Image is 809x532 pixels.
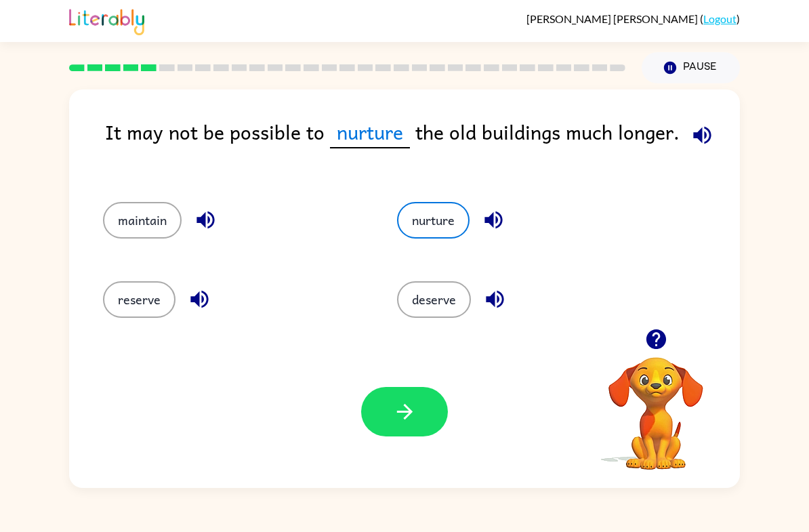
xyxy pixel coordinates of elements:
[103,281,175,318] button: reserve
[397,281,471,318] button: deserve
[526,12,700,25] span: [PERSON_NAME] [PERSON_NAME]
[69,5,144,35] img: Literably
[330,117,410,148] span: nurture
[397,202,470,239] button: nurture
[642,52,740,83] button: Pause
[105,117,740,175] div: It may not be possible to the old buildings much longer.
[103,202,182,239] button: maintain
[703,12,737,25] a: Logout
[526,12,740,25] div: ( )
[588,336,724,472] video: Your browser must support playing .mp4 files to use Literably. Please try using another browser.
